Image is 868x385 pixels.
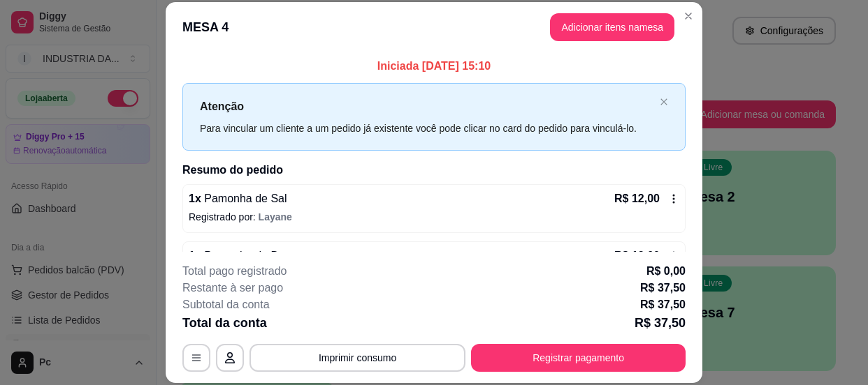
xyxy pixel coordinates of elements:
div: Para vincular um cliente a um pedido já existente você pode clicar no card do pedido para vinculá... [200,121,654,136]
p: Registrado por: [189,210,679,224]
button: Close [677,5,700,27]
span: Pamonha de Sal [201,192,287,204]
p: Total da conta [182,313,267,333]
button: Adicionar itens namesa [550,13,674,41]
p: Restante à ser pago [182,280,283,296]
span: Layane [259,211,292,222]
p: R$ 12,00 [614,190,660,207]
p: Total pago registrado [182,263,287,280]
p: R$ 0,00 [646,263,686,280]
p: Iniciada [DATE] 15:10 [182,58,686,75]
p: R$ 12,00 [614,248,660,264]
p: R$ 37,50 [635,313,686,333]
p: Atenção [200,98,654,115]
span: close [660,98,668,106]
span: Pamonha de Doce [201,250,297,262]
p: 1 x [189,190,287,207]
p: R$ 37,50 [640,296,686,313]
h2: Resumo do pedido [182,162,686,179]
p: Subtotal da conta [182,296,270,313]
p: R$ 37,50 [640,280,686,296]
p: 1 x [189,248,297,264]
button: close [660,98,668,107]
button: Registrar pagamento [471,344,686,372]
header: MESA 4 [166,2,702,52]
button: Imprimir consumo [249,344,465,372]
